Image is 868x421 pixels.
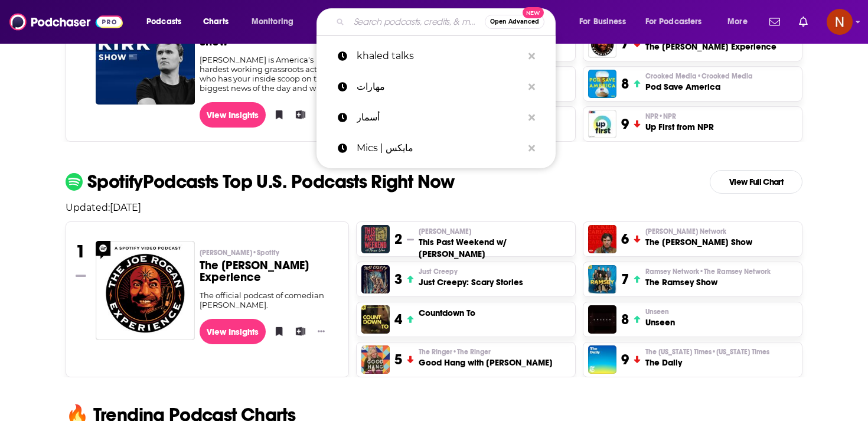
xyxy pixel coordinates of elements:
[96,5,195,105] img: The Charlie Kirk Show
[621,311,629,328] h3: 8
[419,276,523,288] h3: Just Creepy: Scary Stories
[328,8,567,35] div: Search podcasts, credits, & more...
[419,347,553,357] p: The Ringer • The Ringer
[419,227,570,260] a: [PERSON_NAME]This Past Weekend w/ [PERSON_NAME]
[200,248,340,257] p: Joe Rogan • Spotify
[645,267,771,276] span: Ramsey Network
[419,307,475,319] a: Countdown To
[645,357,769,368] h3: The Daily
[490,19,539,25] span: Open Advanced
[712,348,769,356] span: • [US_STATE] Times
[645,112,676,121] span: NPR
[200,248,279,257] span: [PERSON_NAME]
[485,15,544,29] button: Open AdvancedNew
[361,225,390,253] img: This Past Weekend w/ Theo Von
[87,172,455,191] p: Spotify Podcasts Top U.S. Podcasts Right Now
[200,319,266,344] a: View Insights
[645,347,769,368] a: The [US_STATE] Times•[US_STATE] TimesThe Daily
[419,357,553,368] h3: Good Hang with [PERSON_NAME]
[419,347,491,357] span: The Ringer
[66,173,83,190] img: spotify Icon
[645,267,771,276] p: Ramsey Network • The Ramsey Network
[588,225,616,253] img: The Tucker Carlson Show
[658,112,676,120] span: • NPR
[200,260,340,283] h3: The [PERSON_NAME] Experience
[621,115,629,133] h3: 9
[645,112,714,121] p: NPR • NPR
[313,109,329,120] button: Show More Button
[394,351,402,368] h3: 5
[621,270,629,288] h3: 7
[252,14,293,30] span: Monitoring
[419,236,570,260] h3: This Past Weekend w/ [PERSON_NAME]
[243,12,309,31] button: open menu
[313,325,329,337] button: Show More Button
[645,71,753,81] p: Crooked Media • Crooked Media
[699,267,771,276] span: • The Ramsey Network
[645,307,675,316] p: Unseen
[195,12,236,31] a: Charts
[645,41,776,53] h3: The [PERSON_NAME] Experience
[523,7,544,18] span: New
[571,12,641,31] button: open menu
[9,11,123,33] a: Podchaser - Follow, Share and Rate Podcasts
[827,9,853,35] img: User Profile
[710,170,802,194] a: View Full Chart
[361,265,390,293] img: Just Creepy: Scary Stories
[579,14,626,30] span: For Business
[316,71,556,102] a: مهارات
[200,291,340,309] div: The official podcast of comedian [PERSON_NAME].
[588,110,616,138] a: Up First from NPR
[357,102,523,133] p: أسمار
[719,12,762,31] button: open menu
[827,9,853,35] span: Logged in as AdelNBM
[419,227,570,236] p: Theo Von
[727,14,748,30] span: More
[361,305,390,334] a: Countdown To
[621,230,629,248] h3: 6
[96,241,195,340] a: The Joe Rogan Experience
[316,41,556,71] a: khaled talks
[316,133,556,164] a: Mics | مايكس
[645,347,769,357] p: The New York Times • New York Times
[645,307,675,328] a: UnseenUnseen
[645,112,714,133] a: NPR•NPRUp First from NPR
[76,241,86,262] h3: 1
[588,345,616,374] img: The Daily
[292,106,304,123] button: Add to List
[645,276,771,288] h3: The Ramsey Show
[588,305,616,334] img: Unseen
[645,316,675,328] h3: Unseen
[200,55,340,93] div: [PERSON_NAME] is America's hardest working grassroots activist who has your inside scoop on the b...
[638,12,719,31] button: open menu
[394,311,402,328] h3: 4
[292,322,304,340] button: Add to List
[588,265,616,293] img: The Ramsey Show
[357,41,523,71] p: khaled talks
[588,70,616,98] img: Pod Save America
[56,202,812,213] p: Updated: [DATE]
[419,267,458,276] span: Just Creepy
[146,14,181,30] span: Podcasts
[621,75,629,93] h3: 8
[200,248,340,291] a: [PERSON_NAME]•SpotifyThe [PERSON_NAME] Experience
[419,267,523,276] p: Just Creepy
[357,133,523,164] p: Mics | مايكس
[645,71,753,81] span: Crooked Media
[361,345,390,374] a: Good Hang with Amy Poehler
[827,9,853,35] button: Show profile menu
